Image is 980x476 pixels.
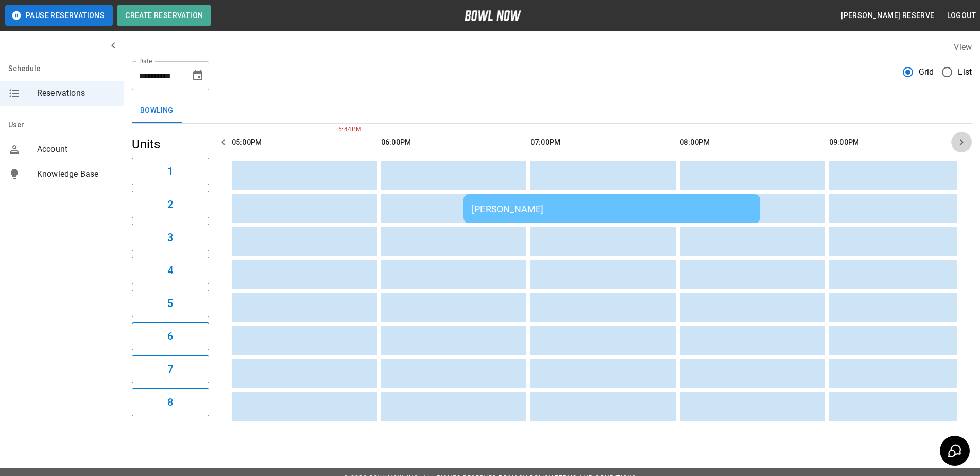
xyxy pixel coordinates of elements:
button: Choose date, selected date is Aug 30, 2025 [187,65,208,86]
h6: 4 [167,262,173,279]
span: Knowledge Base [37,168,115,180]
button: Bowling [132,98,182,123]
button: 7 [132,355,209,383]
label: View [954,42,972,52]
button: 8 [132,388,209,416]
button: Logout [943,6,980,25]
span: List [958,66,972,78]
span: Reservations [37,87,115,99]
div: inventory tabs [132,98,972,123]
button: 1 [132,158,209,185]
button: 5 [132,290,209,317]
div: [PERSON_NAME] [472,203,752,214]
button: Pause Reservations [5,5,113,26]
button: 3 [132,224,209,251]
button: Create Reservation [117,5,211,26]
h6: 5 [167,295,173,312]
img: logo [465,10,521,21]
h6: 1 [167,163,173,180]
span: 5:44PM [336,125,338,135]
h5: Units [132,136,209,152]
button: 6 [132,322,209,350]
h6: 7 [167,361,173,378]
h6: 6 [167,328,173,345]
button: 4 [132,257,209,284]
h6: 8 [167,394,173,411]
span: Account [37,143,115,156]
h6: 2 [167,196,173,213]
button: 2 [132,191,209,218]
h6: 3 [167,229,173,246]
button: [PERSON_NAME] reserve [837,6,938,25]
span: Grid [919,66,934,78]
